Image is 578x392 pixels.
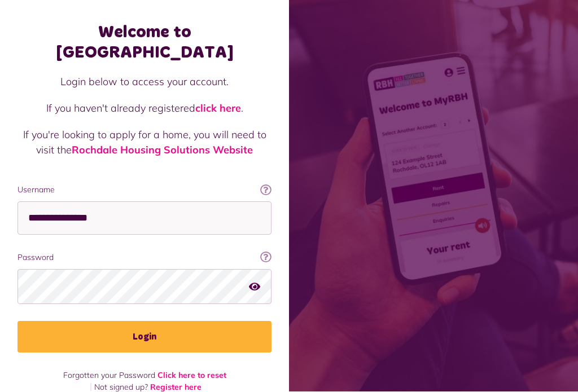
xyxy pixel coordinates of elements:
a: Click here to reset [157,371,226,381]
label: Username [17,184,272,196]
label: Password [17,252,272,264]
p: Login below to access your account. [17,74,272,90]
a: Rochdale Housing Solutions Website [72,144,253,157]
a: click here [195,102,241,115]
p: If you're looking to apply for a home, you will need to visit the [17,127,272,158]
p: If you haven't already registered . [17,101,272,116]
button: Login [17,321,272,353]
span: Forgotten your Password [63,371,155,381]
h1: Welcome to [GEOGRAPHIC_DATA] [17,23,272,63]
